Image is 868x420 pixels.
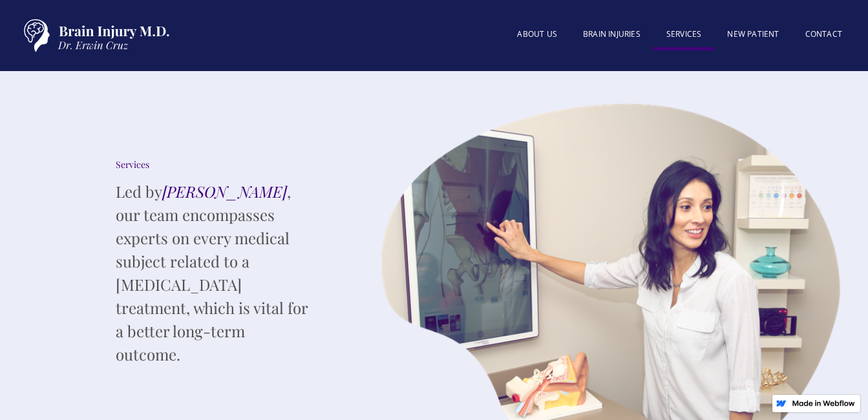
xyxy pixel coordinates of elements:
div: Services [116,158,310,171]
p: Led by , our team encompasses experts on every medical subject related to a [MEDICAL_DATA] treatm... [116,180,310,366]
em: [PERSON_NAME] [162,181,287,202]
a: home [13,13,175,58]
a: About US [504,21,570,47]
a: Contact [792,21,855,47]
a: SERVICES [653,21,715,50]
a: New patient [714,21,792,47]
img: Made in Webflow [792,400,855,406]
a: BRAIN INJURIES [570,21,653,47]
